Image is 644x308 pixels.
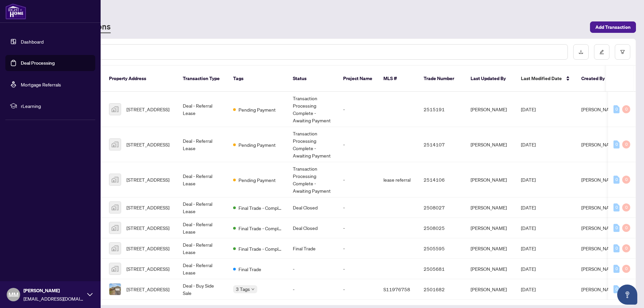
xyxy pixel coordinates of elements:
div: 0 [622,203,630,211]
img: thumbnail-img [109,284,121,295]
span: [STREET_ADDRESS] [126,245,169,252]
td: Transaction Processing Complete - Awaiting Payment [287,127,338,162]
td: [PERSON_NAME] [465,162,516,197]
th: Property Address [104,66,177,92]
span: [DATE] [521,225,536,231]
span: [DATE] [521,177,536,183]
td: 2505681 [418,259,465,279]
span: [STREET_ADDRESS] [126,204,169,211]
span: Final Trade - Completed [238,204,282,211]
td: Deal - Referral Lease [177,197,228,218]
td: Deal Closed [287,218,338,238]
span: [STREET_ADDRESS] [126,265,169,272]
td: [PERSON_NAME] [465,259,516,279]
td: 2508025 [418,218,465,238]
th: Transaction Type [177,66,228,92]
td: - [338,259,378,279]
div: 0 [613,105,620,113]
td: Deal - Buy Side Sale [177,279,228,300]
span: Pending Payment [238,106,276,113]
span: S11976758 [383,286,410,292]
td: Deal - Referral Lease [177,259,228,279]
td: Deal - Referral Lease [177,238,228,259]
th: Tags [228,66,287,92]
td: 2501682 [418,279,465,300]
img: logo [5,3,26,19]
img: thumbnail-img [109,243,121,254]
td: - [338,127,378,162]
th: Project Name [338,66,378,92]
a: Dashboard [21,39,44,45]
span: [DATE] [521,106,536,112]
span: [STREET_ADDRESS] [126,286,169,293]
span: [PERSON_NAME] [581,266,618,272]
span: [DATE] [521,141,536,147]
span: Add Transaction [595,22,631,33]
td: - [338,238,378,259]
td: [PERSON_NAME] [465,218,516,238]
a: Mortgage Referrals [21,81,61,87]
th: Last Updated By [465,66,516,92]
img: thumbnail-img [109,139,121,150]
div: 0 [622,140,630,148]
span: 3 Tags [236,285,250,293]
span: [PERSON_NAME] [581,286,618,292]
td: Transaction Processing Complete - Awaiting Payment [287,162,338,197]
td: 2514107 [418,127,465,162]
td: Deal - Referral Lease [177,162,228,197]
div: 0 [613,224,620,232]
td: - [287,279,338,300]
span: download [579,50,583,54]
td: - [287,259,338,279]
td: [PERSON_NAME] [465,127,516,162]
span: Final Trade - Completed [238,245,282,252]
span: down [251,288,255,291]
span: Pending Payment [238,141,276,148]
td: Deal - Referral Lease [177,218,228,238]
td: - [338,279,378,300]
div: 0 [622,244,630,252]
td: Final Trade [287,238,338,259]
span: Final Trade - Completed [238,225,282,232]
td: [PERSON_NAME] [465,279,516,300]
img: thumbnail-img [109,263,121,274]
div: 0 [613,140,620,148]
td: Deal - Referral Lease [177,127,228,162]
img: thumbnail-img [109,174,121,185]
img: thumbnail-img [109,222,121,234]
span: [PERSON_NAME] [23,287,84,294]
td: - [338,162,378,197]
th: Status [287,66,338,92]
span: [STREET_ADDRESS] [126,106,169,113]
span: [PERSON_NAME] [581,141,618,147]
span: [STREET_ADDRESS] [126,224,169,232]
span: [DATE] [521,266,536,272]
span: [DATE] [521,204,536,210]
div: 0 [613,265,620,273]
td: - [338,218,378,238]
div: 0 [613,203,620,211]
span: [STREET_ADDRESS] [126,141,169,148]
th: Trade Number [418,66,465,92]
span: rLearning [21,102,91,110]
span: Last Modified Date [521,75,562,82]
button: Open asap [617,285,637,305]
span: filter [620,50,625,54]
th: MLS # [378,66,418,92]
button: edit [594,44,609,60]
div: 0 [622,176,630,184]
span: lease referral [383,177,411,183]
span: [PERSON_NAME] [581,204,618,210]
span: [DATE] [521,245,536,251]
span: [PERSON_NAME] [581,106,618,112]
td: Transaction Processing Complete - Awaiting Payment [287,92,338,127]
div: 0 [613,285,620,293]
img: thumbnail-img [109,202,121,213]
td: Deal Closed [287,197,338,218]
button: filter [615,44,630,60]
span: [PERSON_NAME] [581,177,618,183]
td: 2505595 [418,238,465,259]
span: [DATE] [521,286,536,292]
div: 0 [613,176,620,184]
th: Last Modified Date [516,66,576,92]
